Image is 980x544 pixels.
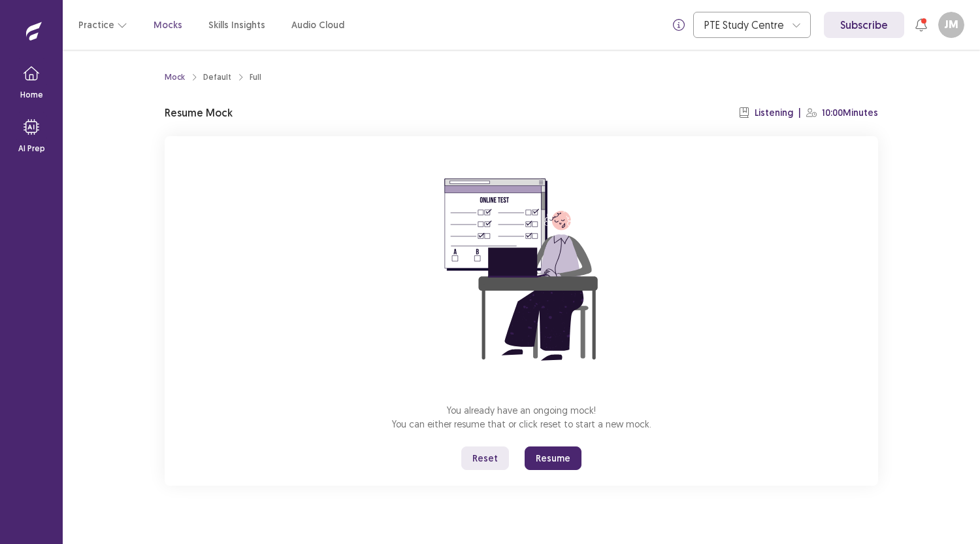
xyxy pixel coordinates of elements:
[165,71,261,83] nav: breadcrumb
[755,106,793,120] p: Listening
[203,71,231,83] div: Default
[798,106,801,120] p: |
[704,12,785,37] div: PTE Study Centre
[461,446,509,470] button: Reset
[208,18,265,32] a: Skills Insights
[250,71,261,83] div: Full
[291,18,344,32] a: Audio Cloud
[165,71,185,83] a: Mock
[154,18,182,32] a: Mocks
[525,446,581,470] button: Resume
[938,12,964,38] button: JM
[404,152,639,388] img: attend-mock
[20,89,43,101] p: Home
[392,403,651,431] p: You already have an ongoing mock! You can either resume that or click reset to start a new mock.
[78,13,127,37] button: Practice
[822,106,878,120] p: 10:00 Minutes
[165,105,233,120] p: Resume Mock
[18,143,45,154] p: AI Prep
[667,13,691,37] button: info
[824,12,904,38] a: Subscribe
